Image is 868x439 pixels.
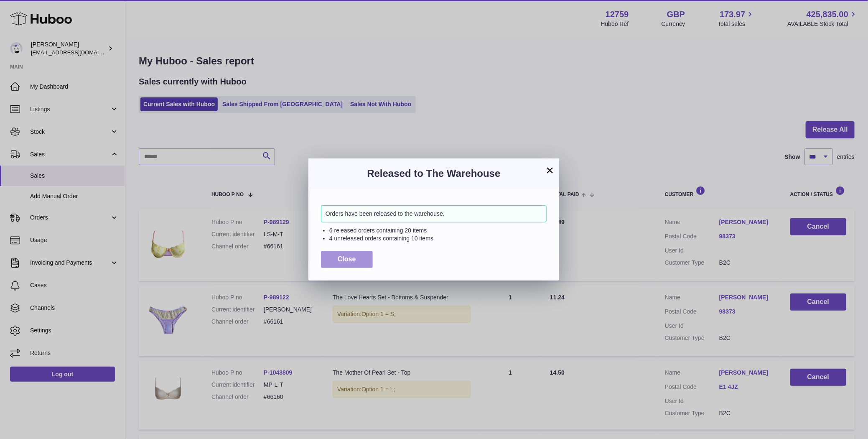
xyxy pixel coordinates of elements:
[321,251,373,268] button: Close
[321,167,547,180] h3: Released to The Warehouse
[321,205,547,222] div: Orders have been released to the warehouse.
[329,235,547,242] li: 4 unreleased orders containing 10 items
[545,165,555,175] button: ×
[329,227,547,235] li: 6 released orders containing 20 items
[338,255,356,263] span: Close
